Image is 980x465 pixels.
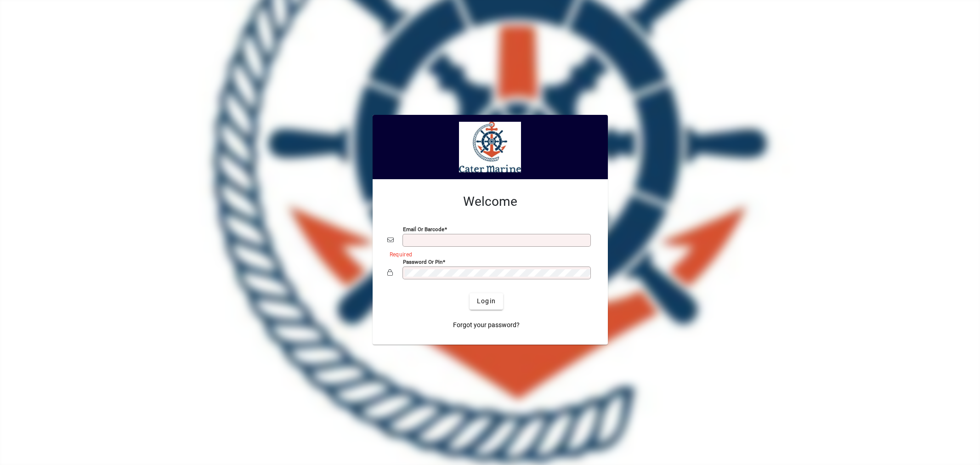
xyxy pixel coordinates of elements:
[453,320,520,330] span: Forgot your password?
[387,194,593,210] h2: Welcome
[403,226,444,232] mat-label: Email or Barcode
[477,296,496,306] span: Login
[390,249,586,259] mat-error: Required
[403,258,442,265] mat-label: Password or Pin
[470,293,503,310] button: Login
[449,317,523,334] a: Forgot your password?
